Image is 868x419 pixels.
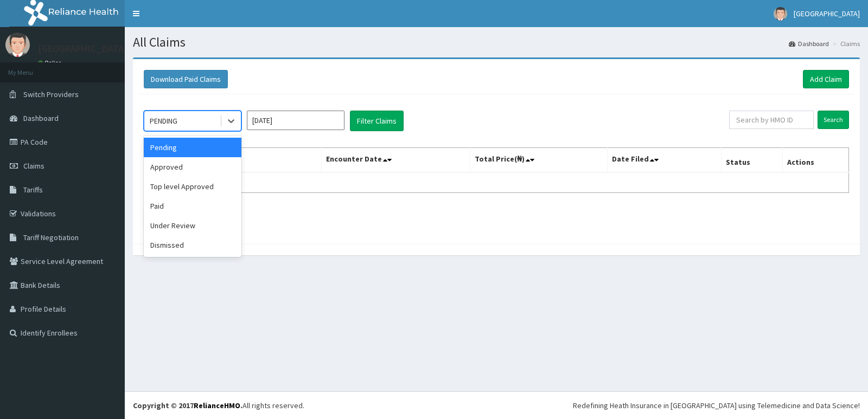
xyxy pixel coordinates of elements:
footer: All rights reserved. [125,391,868,419]
li: Claims [830,39,860,48]
a: Add Claim [803,70,849,88]
button: Filter Claims [350,111,404,131]
h1: All Claims [133,35,860,49]
div: Paid [144,196,241,216]
div: Pending [144,138,241,157]
div: Redefining Heath Insurance in [GEOGRAPHIC_DATA] using Telemedicine and Data Science! [573,400,860,411]
strong: Copyright © 2017 . [133,401,242,410]
span: Tariffs [23,185,43,195]
div: PENDING [150,115,177,126]
span: [GEOGRAPHIC_DATA] [794,9,860,18]
img: User Image [774,7,787,21]
th: Encounter Date [322,148,470,173]
p: [GEOGRAPHIC_DATA] [38,44,127,54]
input: Select Month and Year [247,111,344,130]
th: Total Price(₦) [470,148,607,173]
input: Search by HMO ID [729,111,814,129]
th: Actions [782,148,848,173]
span: Tariff Negotiation [23,233,79,242]
input: Search [818,111,849,129]
span: Switch Providers [23,89,79,99]
span: Claims [23,161,44,171]
div: Under Review [144,216,241,235]
th: Status [721,148,782,173]
th: Date Filed [608,148,722,173]
div: Approved [144,157,241,177]
a: RelianceHMO [194,401,240,410]
a: Online [38,59,64,67]
img: User Image [5,33,30,57]
span: Dashboard [23,113,59,123]
div: Dismissed [144,235,241,255]
a: Dashboard [789,39,829,48]
div: Top level Approved [144,177,241,196]
button: Download Paid Claims [144,70,228,88]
